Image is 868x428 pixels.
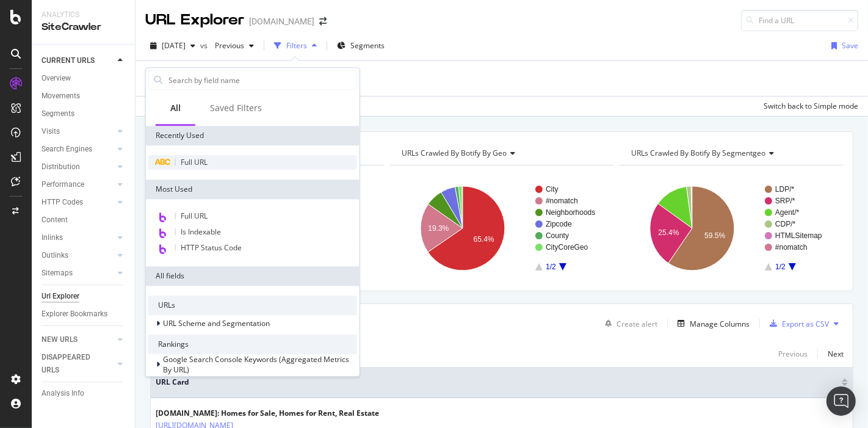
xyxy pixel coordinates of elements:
div: Analysis Info [42,387,84,400]
text: 25.4% [659,228,679,237]
div: Search Engines [42,143,92,156]
div: Movements [42,90,80,103]
div: Switch back to Simple mode [764,101,858,111]
div: [DOMAIN_NAME]: Homes for Sale, Homes for Rent, Real Estate [156,408,379,419]
div: Most Used [146,180,360,199]
span: URLs Crawled By Botify By segmentgeo [631,148,765,158]
div: URLs [148,296,357,315]
div: Content [42,214,68,227]
button: Previous [778,346,808,361]
div: Analytics [42,10,125,20]
div: CURRENT URLS [42,54,95,67]
button: Manage Columns [673,316,750,331]
div: All [170,102,181,114]
div: Saved Filters [210,102,262,114]
text: 19.3% [428,224,449,233]
text: 1/2 [546,263,556,271]
text: 65.4% [473,235,494,244]
span: Google Search Console Keywords (Aggregated Metrics By URL) [163,354,349,375]
text: County [546,231,569,240]
svg: A chart. [620,175,840,281]
span: HTTP Status Code [181,242,242,253]
div: Overview [42,72,71,85]
text: #nomatch [546,197,578,205]
div: NEW URLS [42,333,78,346]
a: Visits [42,125,114,138]
div: [DOMAIN_NAME] [249,15,314,27]
button: [DATE] [145,36,200,56]
span: 2025 Aug. 24th [162,40,186,51]
span: Segments [350,40,385,51]
a: Explorer Bookmarks [42,308,126,321]
text: Neighborhoods [546,208,595,217]
button: Create alert [600,314,657,333]
div: Rankings [148,335,357,354]
text: LDP/* [775,185,795,194]
svg: A chart. [390,175,610,281]
a: Outlinks [42,249,114,262]
a: Overview [42,72,126,85]
button: Switch back to Simple mode [759,96,858,116]
span: URL Card [156,377,839,388]
div: Export as CSV [782,319,829,329]
span: Is Indexable [181,227,221,237]
text: Zipcode [546,220,572,228]
div: Manage Columns [690,319,750,329]
button: Next [828,346,844,361]
div: Explorer Bookmarks [42,308,107,321]
div: All fields [146,266,360,286]
div: Next [828,349,844,359]
a: DISAPPEARED URLS [42,351,114,377]
div: HTTP Codes [42,196,83,209]
text: #nomatch [775,243,808,252]
div: Create alert [617,319,657,329]
a: Segments [42,107,126,120]
div: Visits [42,125,60,138]
text: CityCoreGeo [546,243,588,252]
input: Search by field name [167,71,356,89]
span: Full URL [181,157,208,167]
a: Sitemaps [42,267,114,280]
span: Previous [210,40,244,51]
text: City [546,185,559,194]
a: Search Engines [42,143,114,156]
div: Outlinks [42,249,68,262]
a: Url Explorer [42,290,126,303]
text: 1/2 [775,263,786,271]
span: Full URL [181,211,208,221]
a: Inlinks [42,231,114,244]
a: Distribution [42,161,114,173]
a: Movements [42,90,126,103]
a: Analysis Info [42,387,126,400]
div: Previous [778,349,808,359]
a: Content [42,214,126,227]
text: Agent/* [775,208,800,217]
div: Performance [42,178,84,191]
div: Url Explorer [42,290,79,303]
a: NEW URLS [42,333,114,346]
h4: URLs Crawled By Botify By segmentgeo [629,143,833,163]
div: Open Intercom Messenger [826,386,856,416]
button: Save [826,36,858,56]
a: CURRENT URLS [42,54,114,67]
a: HTTP Codes [42,196,114,209]
span: URL Scheme and Segmentation [163,319,270,329]
button: Export as CSV [765,314,829,333]
div: Distribution [42,161,80,173]
div: arrow-right-arrow-left [319,17,327,26]
span: URLs Crawled By Botify By geo [402,148,507,158]
text: 59.5% [705,231,726,240]
div: Sitemaps [42,267,73,280]
button: Segments [332,36,389,56]
a: Performance [42,178,114,191]
div: Save [842,40,858,51]
div: Recently Used [146,126,360,145]
div: Segments [42,107,74,120]
button: Filters [269,36,322,56]
input: Find a URL [741,10,858,31]
text: SRP/* [775,197,795,205]
span: vs [200,40,210,51]
div: Inlinks [42,231,63,244]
